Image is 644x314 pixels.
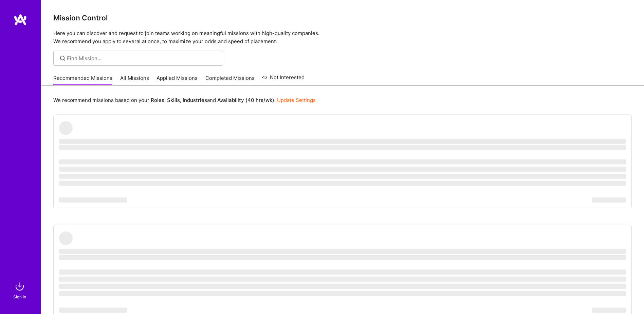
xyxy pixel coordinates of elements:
h3: Mission Control [53,14,632,22]
b: Roles [151,97,164,103]
a: sign inSign In [14,280,26,300]
p: Here you can discover and request to join teams working on meaningful missions with high-quality ... [53,29,632,46]
a: All Missions [120,74,149,86]
a: Applied Missions [157,74,198,86]
img: logo [14,14,27,26]
a: Completed Missions [205,74,255,86]
img: sign in [13,280,26,293]
i: icon SearchGrey [59,54,67,62]
a: Update Settings [277,97,316,103]
b: Availability (40 hrs/wk) [217,97,274,103]
p: We recommend missions based on your , , and . [53,97,316,104]
b: Skills [167,97,180,103]
input: Find Mission... [67,55,218,62]
a: Not Interested [262,73,305,86]
div: Sign In [13,293,26,300]
a: Recommended Missions [53,74,112,86]
b: Industries [183,97,207,103]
